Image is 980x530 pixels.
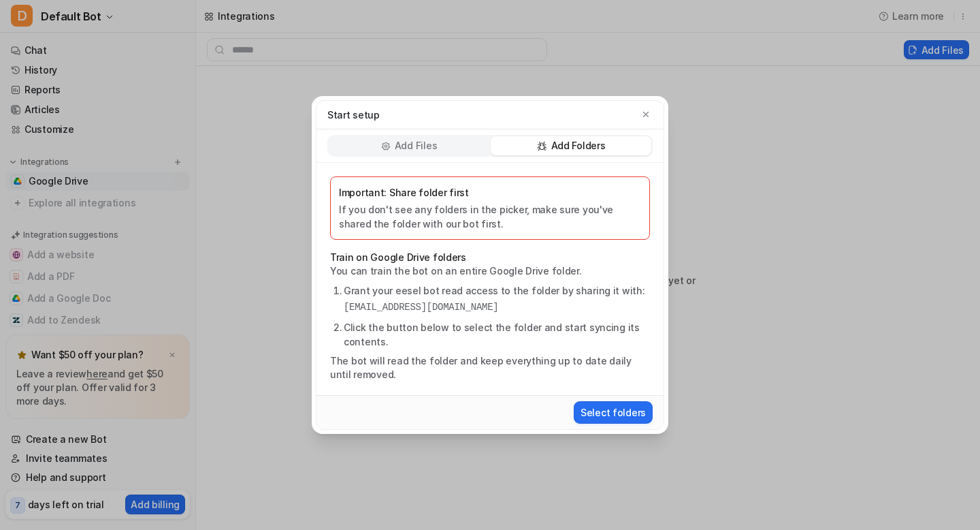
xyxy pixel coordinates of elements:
p: The bot will read the folder and keep everything up to date daily until removed. [330,354,650,381]
p: If you don't see any folders in the picker, make sure you've shared the folder with our bot first. [339,202,641,231]
p: Train on Google Drive folders [330,251,650,264]
p: You can train the bot on an entire Google Drive folder. [330,264,650,278]
p: Important: Share folder first [339,185,641,200]
button: Select folders [574,401,653,424]
pre: [EMAIL_ADDRESS][DOMAIN_NAME] [344,300,650,315]
p: Add Files [395,139,437,153]
li: Grant your eesel bot read access to the folder by sharing it with: [344,283,650,315]
li: Click the button below to select the folder and start syncing its contents. [344,320,650,349]
p: Start setup [327,108,380,122]
p: Add Folders [551,139,606,153]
